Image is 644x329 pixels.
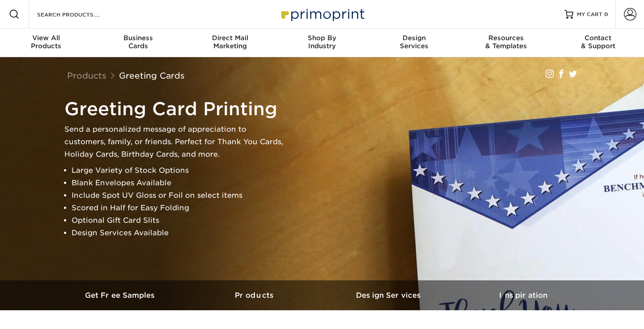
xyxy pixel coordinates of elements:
[460,29,552,57] a: Resources& Templates
[368,34,460,50] div: Services
[276,34,368,50] div: Industry
[54,280,188,310] a: Get Free Samples
[72,202,288,214] li: Scored in Half for Easy Folding
[72,164,288,177] li: Large Variety of Stock Options
[92,34,184,50] div: Cards
[276,29,368,57] a: Shop ByIndustry
[460,34,552,42] span: Resources
[552,34,644,42] span: Contact
[67,71,106,80] a: Products
[188,280,322,310] a: Products
[614,299,635,320] iframe: Intercom live chat
[577,11,602,18] span: MY CART
[184,29,276,57] a: Direct MailMarketing
[604,11,608,17] span: 0
[322,291,456,300] h3: Design Services
[188,291,322,300] h3: Products
[64,123,288,161] p: Send a personalized message of appreciation to customers, family, or friends. Perfect for Thank Y...
[72,227,288,239] li: Design Services Available
[368,29,460,57] a: DesignServices
[322,280,456,310] a: Design Services
[184,34,276,50] div: Marketing
[456,291,590,300] h3: Inspiration
[460,34,552,50] div: & Templates
[276,34,368,42] span: Shop By
[36,9,123,20] input: SEARCH PRODUCTS.....
[54,291,188,300] h3: Get Free Samples
[184,34,276,42] span: Direct Mail
[92,29,184,57] a: BusinessCards
[552,34,644,50] div: & Support
[368,34,460,42] span: Design
[72,214,288,227] li: Optional Gift Card Slits
[64,98,288,120] h1: Greeting Card Printing
[277,4,367,24] img: Primoprint
[456,280,590,310] a: Inspiration
[119,71,185,80] a: Greeting Cards
[72,177,288,189] li: Blank Envelopes Available
[92,34,184,42] span: Business
[72,189,288,202] li: Include Spot UV Gloss or Foil on select items
[552,29,644,57] a: Contact& Support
